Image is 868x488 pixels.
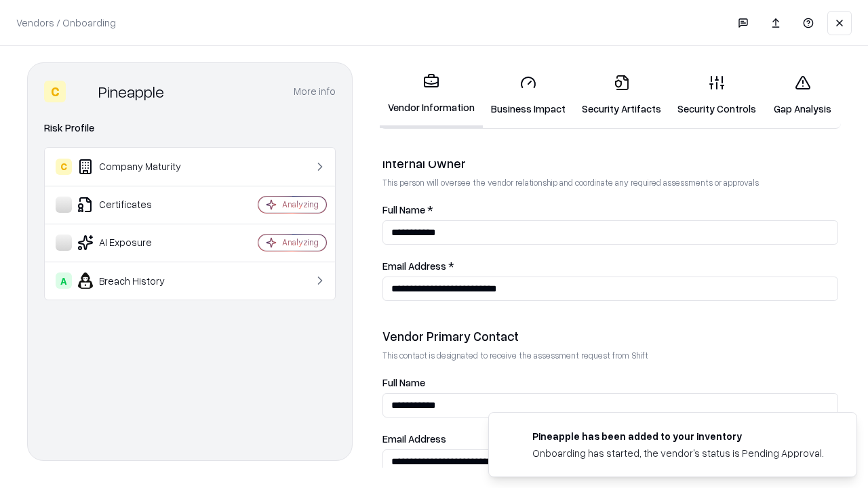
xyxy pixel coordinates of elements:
div: Analyzing [282,199,319,210]
div: Pineapple [98,81,164,102]
p: This person will oversee the vendor relationship and coordinate any required assessments or appro... [382,177,838,188]
p: Vendors / Onboarding [16,16,116,30]
div: Pineapple has been added to your inventory [532,429,824,443]
a: Gap Analysis [764,64,841,127]
div: Certificates [56,197,218,213]
div: Onboarding has started, the vendor's status is Pending Approval. [532,446,824,460]
div: Risk Profile [44,120,336,136]
p: This contact is designated to receive the assessment request from Shift [382,350,838,361]
div: Analyzing [282,237,319,248]
label: Full Name [382,378,838,388]
div: Internal Owner [382,155,838,171]
div: AI Exposure [56,235,218,251]
label: Full Name * [382,205,838,215]
a: Business Impact [483,64,574,127]
div: Vendor Primary Contact [382,328,838,344]
div: Breach History [56,272,218,289]
label: Email Address * [382,261,838,271]
img: Pineapple [71,81,93,102]
a: Vendor Information [380,62,483,128]
a: Security Controls [669,64,764,127]
a: Security Artifacts [574,64,669,127]
div: Company Maturity [56,159,218,175]
button: More info [294,79,336,104]
label: Email Address [382,434,838,444]
img: pineappleenergy.com [505,429,521,445]
div: C [56,159,72,175]
div: A [56,272,72,289]
div: C [44,81,66,102]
